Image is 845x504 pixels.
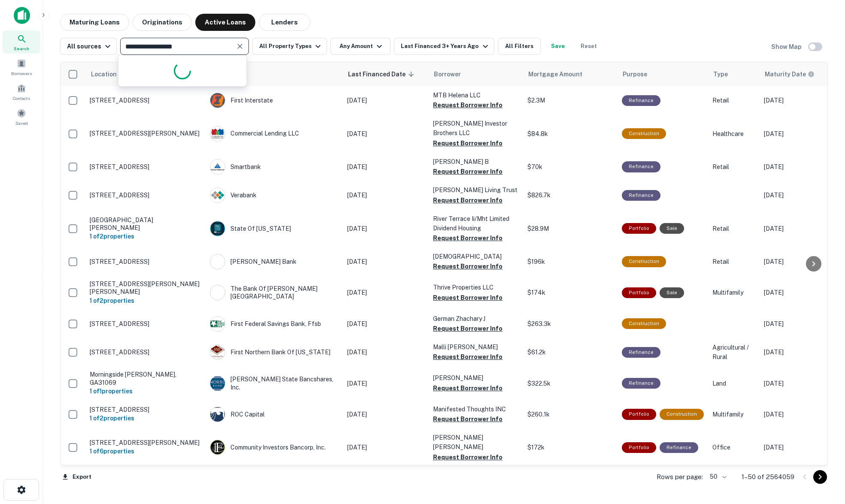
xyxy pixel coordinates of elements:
div: Contacts [3,80,40,103]
th: Location [85,62,206,86]
button: Reset [575,38,603,55]
h6: 1 of 2 properties [90,413,201,423]
div: Commercial Lending LLC [210,126,339,142]
p: [STREET_ADDRESS] [90,163,201,171]
button: Request Borrower Info [433,323,503,334]
button: Request Borrower Info [433,414,503,424]
h6: 1 of 2 properties [90,296,201,305]
div: First Northern Bank Of [US_STATE] [210,344,339,360]
p: [DATE] [764,443,841,452]
p: [DATE] [347,162,424,172]
p: River Terrace Ii/mht Limited Dividend Housing [433,214,519,233]
p: [DATE] [347,347,424,357]
div: Smartbank [210,159,339,175]
p: [DATE] [764,224,841,233]
h6: 1 of 1 properties [90,386,201,396]
p: Morningside [PERSON_NAME], GA31069 [90,371,201,386]
p: [DATE] [764,379,841,388]
p: Agricultural / Rural [712,343,755,362]
p: Office [712,443,755,452]
div: This is a portfolio loan with 6 properties [622,442,656,453]
div: Community Investors Bancorp, Inc. [210,440,339,455]
p: [DATE] [347,257,424,266]
p: $174k [527,288,613,297]
div: [PERSON_NAME] State Bancshares, Inc. [210,375,339,391]
div: Maturity dates displayed may be estimated. Please contact the lender for the most accurate maturi... [765,69,815,79]
div: This loan purpose was for refinancing [622,190,660,201]
img: picture [210,127,225,141]
div: ROC Capital [210,407,339,422]
button: Request Borrower Info [433,452,503,462]
p: $84.8k [527,129,613,139]
a: Borrowers [3,55,40,78]
div: This loan purpose was for refinancing [622,95,660,106]
div: Last Financed 3+ Years Ago [401,41,490,51]
p: MTB Helena LLC [433,91,519,100]
p: Land [712,379,755,388]
a: Saved [3,105,40,128]
p: $322.5k [527,379,613,388]
p: Retail [712,96,755,105]
button: Save your search to get updates of matches that match your search criteria. [544,38,572,55]
p: [DATE] [764,190,841,200]
iframe: Chat Widget [802,435,845,477]
p: [DATE] [764,319,841,329]
div: First Interstate [210,93,339,108]
button: Any Amount [330,38,391,55]
p: $2.3M [527,96,613,105]
div: 50 [706,471,728,483]
button: Request Borrower Info [433,261,503,272]
div: Verabank [210,187,339,203]
p: [PERSON_NAME] Living Trust [433,185,519,195]
p: Manifested Thoughts INC [433,404,519,414]
p: Thrive Properties LLC [433,283,519,292]
p: [DATE] [347,379,424,388]
div: This loan purpose was for refinancing [622,378,660,389]
th: Mortgage Amount [523,62,618,86]
p: [GEOGRAPHIC_DATA][PERSON_NAME] [90,216,201,232]
a: Search [3,30,40,54]
button: Request Borrower Info [433,293,503,303]
p: [DATE] [347,443,424,452]
img: picture [210,93,225,108]
button: Request Borrower Info [433,195,503,205]
p: [DATE] [347,190,424,200]
img: picture [210,188,225,202]
img: capitalize-icon.png [14,7,30,24]
img: picture [210,285,225,300]
p: [STREET_ADDRESS] [90,97,201,104]
span: Mortgage Amount [528,69,594,79]
p: [DATE] [764,257,841,266]
p: [DATE] [764,96,841,105]
p: [DATE] [764,410,841,419]
button: All Property Types [252,38,327,55]
button: Originations [133,14,192,31]
p: Rows per page: [657,472,703,482]
img: picture [210,440,225,455]
p: $260.1k [527,410,613,419]
div: State Of [US_STATE] [210,221,339,236]
div: This loan purpose was for construction [660,409,704,419]
div: This loan purpose was for construction [622,256,666,267]
p: $70k [527,162,613,172]
p: [STREET_ADDRESS] [90,258,201,266]
button: Lenders [259,14,310,31]
div: [PERSON_NAME] Bank [210,254,339,269]
h6: Maturity Date [765,69,806,79]
div: This loan purpose was for construction [622,128,666,139]
p: [DATE] [347,129,424,139]
span: Saved [15,120,28,127]
span: Last Financed Date [348,69,417,79]
span: Search [14,45,29,52]
button: Request Borrower Info [433,383,503,393]
p: [PERSON_NAME] [PERSON_NAME] [433,433,519,452]
th: Purpose [618,62,708,86]
div: This loan purpose was for refinancing [622,347,660,358]
p: [DATE] [347,224,424,233]
span: Contacts [13,95,30,102]
p: [STREET_ADDRESS][PERSON_NAME] [90,130,201,137]
p: German Zhachary J [433,314,519,323]
h6: 1 of 6 properties [90,447,201,456]
button: Request Borrower Info [433,352,503,362]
